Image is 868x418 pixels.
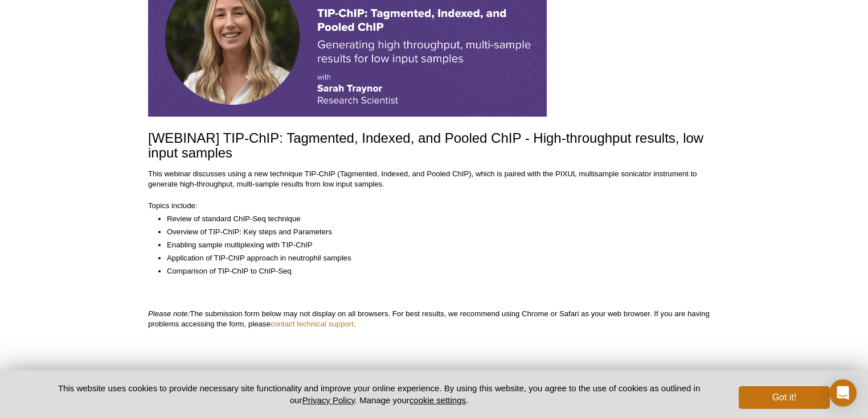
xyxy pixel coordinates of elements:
p: This website uses cookies to provide necessary site functionality and improve your online experie... [38,382,720,406]
p: This webinar discusses using a new technique TIP-ChIP (Tagmented, Indexed, and Pooled ChIP), whic... [148,169,720,189]
li: Comparison of TIP-ChIP to ChIP-Seq [167,266,709,276]
a: contact technical support [271,320,354,328]
button: Got it! [739,386,830,409]
h1: [WEBINAR] TIP-ChIP: Tagmented, Indexed, and Pooled ChIP - High-throughput results, low input samples [148,131,720,162]
p: Topics include: [148,201,720,211]
a: Privacy Policy [302,395,355,405]
li: Review of standard ChIP-Seq technique [167,214,709,224]
li: Overview of TIP-ChIP: Key steps and Parameters [167,227,709,237]
button: cookie settings [410,395,466,405]
p: The submission form below may not display on all browsers. For best results, we recommend using C... [148,309,720,329]
em: Please note: [148,309,190,318]
li: Enabling sample multiplexing with TIP-ChIP [167,240,709,250]
div: Open Intercom Messenger [829,379,857,407]
li: Application of TIP-ChIP approach in neutrophil samples [167,253,709,263]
